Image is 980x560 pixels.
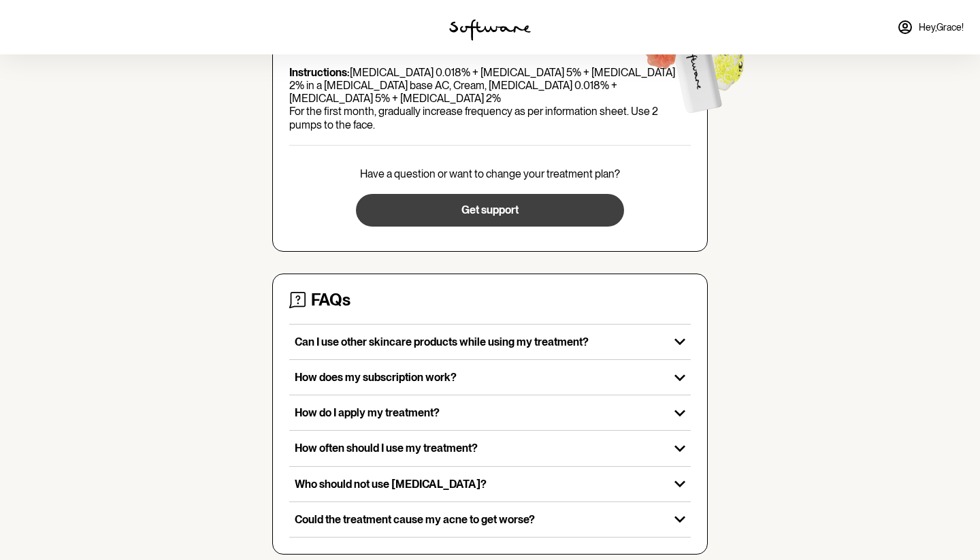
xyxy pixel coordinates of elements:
[289,66,691,131] p: [MEDICAL_DATA] 0.018% + [MEDICAL_DATA] 5% + [MEDICAL_DATA] 2% in a [MEDICAL_DATA] base AC, Cream,...
[295,406,664,419] p: How do I apply my treatment?
[311,291,350,310] h4: FAQs
[360,167,620,180] p: Have a question or want to change your treatment plan?
[289,431,691,465] button: How often should I use my treatment?
[295,513,664,526] p: Could the treatment cause my acne to get worse?
[289,467,691,501] button: Who should not use [MEDICAL_DATA]?
[461,203,519,216] span: Get support
[289,325,691,359] button: Can I use other skincare products while using my treatment?
[295,335,664,348] p: Can I use other skincare products while using my treatment?
[295,371,664,384] p: How does my subscription work?
[356,194,623,227] button: Get support
[289,395,691,430] button: How do I apply my treatment?
[289,502,691,537] button: Could the treatment cause my acne to get worse?
[289,66,350,79] strong: Instructions:
[449,19,531,41] img: software logo
[295,478,664,491] p: Who should not use [MEDICAL_DATA]?
[919,22,964,33] span: Hey, Grace !
[295,442,664,455] p: How often should I use my treatment?
[289,42,350,55] strong: Repeats left:
[889,11,972,44] a: Hey,Grace!
[289,360,691,395] button: How does my subscription work?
